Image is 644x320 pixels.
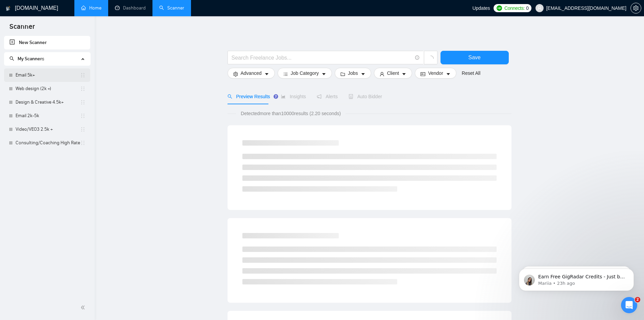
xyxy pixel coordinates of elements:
li: New Scanner [4,36,90,49]
span: holder [80,100,86,105]
button: Save [440,51,509,64]
span: setting [233,71,238,77]
span: user [380,71,384,77]
span: Vendor [428,69,443,77]
button: barsJob Categorycaret-down [278,68,332,79]
li: Consulting/Coaching High Rates only [4,136,90,150]
a: Reset All [462,69,480,77]
span: My Scanners [18,56,44,62]
span: Advanced [241,69,262,77]
span: holder [80,113,86,119]
li: Video/VEO3 2.5k + [4,123,90,136]
span: info-circle [415,56,420,60]
span: holder [80,127,86,132]
button: setting [630,3,641,14]
span: search [9,56,14,61]
span: Save [468,53,480,62]
span: Connects: [504,4,525,12]
span: Preview Results [228,94,270,99]
span: Scanner [4,22,40,36]
a: homeHome [81,5,101,11]
span: folder [340,71,345,77]
iframe: Intercom notifications message [509,254,644,302]
a: setting [630,5,641,11]
span: caret-down [446,71,451,77]
span: Jobs [348,69,358,77]
a: Design & Creative 4.5k+ [16,95,80,109]
span: Auto Bidder [349,94,382,99]
img: logo [6,3,10,14]
button: folderJobscaret-down [335,68,371,79]
iframe: Intercom live chat [621,297,637,313]
span: Alerts [317,94,338,99]
span: area-chart [281,94,286,99]
span: caret-down [321,71,326,77]
span: Insights [281,94,306,99]
span: 2 [635,297,640,302]
input: Search Freelance Jobs... [232,54,412,62]
span: 0 [526,4,529,12]
button: userClientcaret-down [374,68,412,79]
span: My Scanners [9,56,44,62]
span: Updates [472,5,490,11]
span: double-left [80,304,87,311]
button: idcardVendorcaret-down [415,68,456,79]
a: Email 2k-5k [16,109,80,123]
a: Video/VEO3 2.5k + [16,123,80,136]
div: Tooltip anchor [273,93,279,100]
span: search [228,94,232,99]
span: holder [80,86,86,91]
span: holder [80,140,86,146]
a: dashboardDashboard [115,5,146,11]
span: notification [317,94,321,99]
span: idcard [421,71,425,77]
span: robot [349,94,353,99]
span: bars [283,71,288,77]
span: loading [428,56,434,62]
img: upwork-logo.png [497,5,502,11]
li: Web design (2k +) [4,82,90,95]
span: caret-down [264,71,269,77]
span: user [537,6,542,10]
span: Detected more than 10000 results (2.20 seconds) [236,110,345,117]
a: Consulting/Coaching High Rates only [16,136,80,150]
span: caret-down [402,71,406,77]
span: caret-down [361,71,365,77]
span: Job Category [291,69,319,77]
a: New Scanner [9,36,85,49]
a: searchScanner [159,5,184,11]
li: Email 5k+ [4,68,90,82]
span: Client [387,69,399,77]
button: settingAdvancedcaret-down [228,68,275,79]
li: Email 2k-5k [4,109,90,123]
li: Design & Creative 4.5k+ [4,95,90,109]
a: Email 5k+ [16,68,80,82]
span: holder [80,72,86,78]
a: Web design (2k +) [16,82,80,95]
